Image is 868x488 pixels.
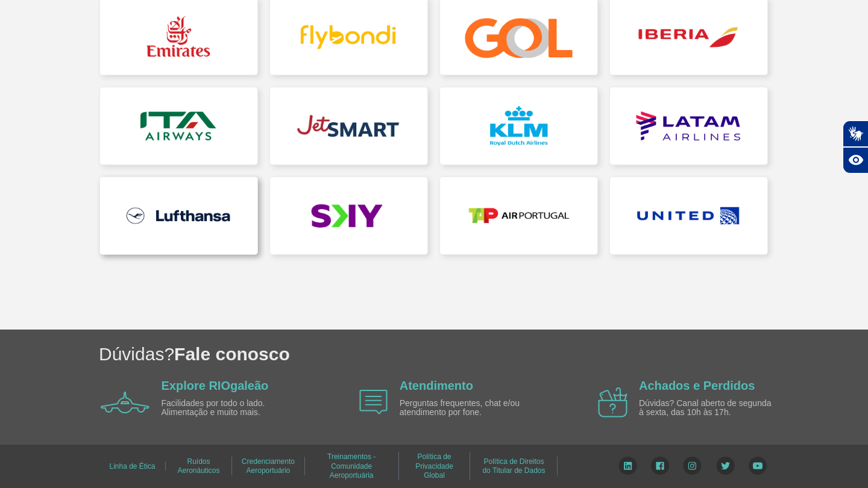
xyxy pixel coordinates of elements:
[177,453,219,479] a: Ruídos Aeronáuticos
[400,379,473,392] a: Atendimento
[843,147,868,174] button: Abrir recursos assistivos.
[242,453,295,479] a: Credenciamento Aeroportuário
[716,457,735,475] img: Twitter
[598,387,627,418] img: airplane icon
[400,399,538,418] p: Perguntas frequentes, chat e/ou atendimento por fone.
[162,379,269,392] a: Explore RIOgaleão
[415,448,453,484] a: Política de Privacidade Global
[162,399,300,418] p: Facilidades por todo o lado. Alimentação e muito mais.
[639,399,778,418] p: Dúvidas? Canal aberto de segunda à sexta, das 10h às 17h.
[639,379,755,392] a: Achados e Perdidos
[482,453,545,479] a: Política de Direitos do Titular de Dados
[359,390,388,414] img: airplane icon
[843,120,868,174] div: Plugin de acessibilidade da Hand Talk.
[327,448,376,484] a: Treinamentos - Comunidade Aeroportuária
[101,392,149,413] img: airplane icon
[109,458,155,475] a: Linha de Ética
[683,457,702,475] img: Instagram
[99,342,868,366] h1: Dúvidas?
[651,457,669,475] img: Facebook
[749,457,767,475] img: YouTube
[618,457,637,475] img: LinkedIn
[174,344,290,364] span: Fale conosco
[843,120,868,147] button: Abrir tradutor de língua de sinais.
